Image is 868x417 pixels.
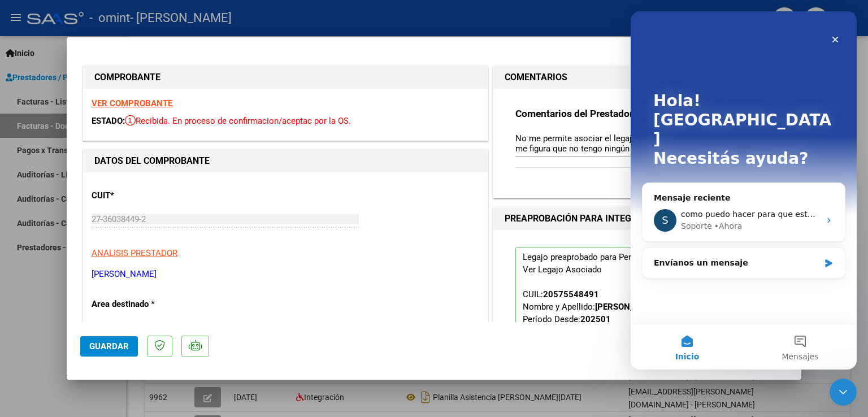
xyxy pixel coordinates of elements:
strong: DATOS DEL COMPROBANTE [94,155,210,166]
p: Legajo preaprobado para Período de Prestación: [515,247,743,397]
iframe: Intercom live chat [631,11,857,370]
span: CUIL: Nombre y Apellido: Período Desde: Período Hasta: Admite Dependencia: [523,289,697,362]
span: como puedo hacer para que esta factura ingrese en sistema siendo 7/10, cuando yo quise cargarla d... [50,198,552,207]
strong: [PERSON_NAME] [595,302,660,312]
strong: Comentarios del Prestador / Gerenciador: [515,108,698,119]
iframe: Intercom live chat [830,379,857,406]
p: [PERSON_NAME] [92,268,479,281]
div: Ver Legajo Asociado [523,263,602,276]
div: Cerrar [194,18,215,38]
span: Inicio [45,341,69,349]
div: Envíanos un mensaje [23,246,189,258]
p: CUIT [92,189,208,202]
div: • Ahora [84,209,112,221]
strong: 202501 [580,314,611,324]
p: Area destinado * [92,298,208,311]
h1: PREAPROBACIÓN PARA INTEGRACION [505,212,664,225]
span: Mensajes [151,341,188,349]
strong: COMPROBANTE [94,72,160,82]
mat-expansion-panel-header: PREAPROBACIÓN PARA INTEGRACION [493,207,785,230]
div: Envíanos un mensaje [11,236,215,267]
span: ANALISIS PRESTADOR [92,248,177,258]
div: COMENTARIOS [493,89,785,198]
a: VER COMPROBANTE [92,98,172,108]
h1: COMENTARIOS [505,71,567,84]
button: Mensajes [113,313,226,358]
div: 20575548491 [543,288,599,301]
span: ESTADO: [92,116,125,126]
div: Soporte [50,209,81,221]
span: Guardar [89,341,129,351]
button: Guardar [80,336,138,357]
span: Recibida. En proceso de confirmacion/aceptac por la OS. [125,116,351,126]
mat-expansion-panel-header: COMENTARIOS [493,66,785,89]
